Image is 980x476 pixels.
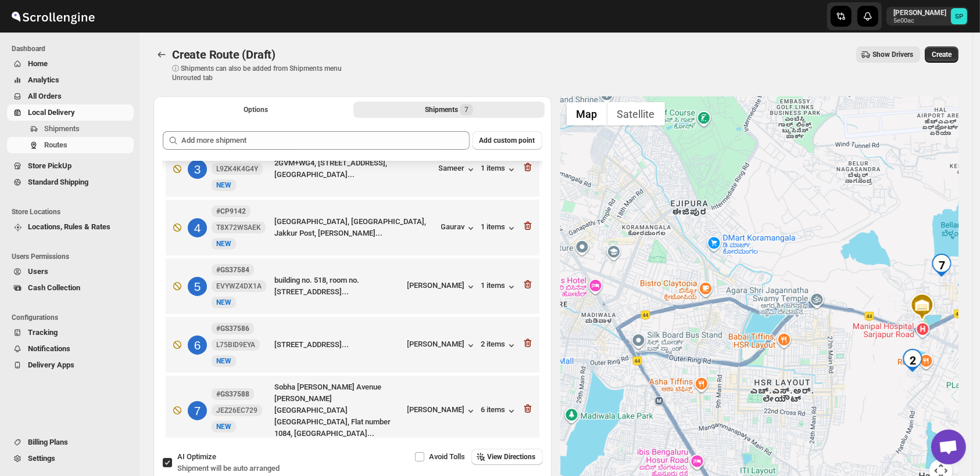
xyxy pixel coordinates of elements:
button: Users [7,264,134,280]
div: 1 items [481,164,517,175]
span: NEW [216,181,231,189]
div: Selected Shipments [153,122,552,442]
button: Billing Plans [7,434,134,450]
div: building no. 518, room no. [STREET_ADDRESS]... [274,275,403,298]
button: Home [7,56,134,72]
span: L75BID9EYA [216,340,255,349]
button: 1 items [481,222,517,234]
button: Routes [153,46,170,63]
div: 2 [901,349,924,372]
span: Configurations [12,313,134,322]
div: 6 items [481,405,517,417]
button: Routes [7,137,134,153]
div: 3 [188,160,207,179]
span: Sulakshana Pundle [951,8,967,24]
span: Cash Collection [28,283,80,292]
span: Delivery Apps [28,360,74,369]
button: Add custom point [473,131,542,150]
span: T8X72WSAEK [216,223,261,232]
button: Selected Shipments [353,102,544,118]
a: Open chat [931,430,966,464]
span: Store Locations [12,207,134,217]
input: Add more shipment [181,131,470,150]
button: Sameer [439,164,477,175]
button: Create [925,46,958,63]
button: Analytics [7,72,134,88]
span: Dashboard [12,44,134,53]
text: SP [955,13,963,20]
div: 4 [188,218,207,237]
span: Store PickUp [28,161,71,170]
span: EVYWZ4DX1A [216,282,262,291]
span: NEW [216,357,231,365]
b: #GS37588 [216,390,249,398]
span: Locations, Rules & Rates [28,222,110,231]
span: Create Route (Draft) [172,48,276,62]
button: Gaurav [441,222,477,234]
span: Add custom point [480,136,535,145]
div: 6 [188,336,207,355]
b: #CP9142 [216,207,246,215]
span: Analytics [28,75,59,84]
span: Routes [44,140,67,149]
p: 5e00ac [893,17,946,24]
span: NEW [216,298,231,306]
button: Show street map [567,102,607,125]
button: Show satellite imagery [607,102,665,125]
button: View Directions [471,449,543,465]
div: [GEOGRAPHIC_DATA], [GEOGRAPHIC_DATA], Jakkur Post, [PERSON_NAME]... [274,216,437,239]
button: Delivery Apps [7,357,134,373]
div: 5 [188,277,207,296]
span: Shipments [44,124,80,133]
span: NEW [216,240,231,248]
button: Cash Collection [7,280,134,296]
button: Notifications [7,341,134,357]
button: 2 items [481,340,517,351]
p: [PERSON_NAME] [893,8,946,17]
span: Show Drivers [872,50,913,59]
span: Tracking [28,328,58,337]
span: Shipment will be auto arranged [177,464,280,473]
div: 2GVM+WG4, [STREET_ADDRESS], [GEOGRAPHIC_DATA]... [274,157,434,181]
p: ⓘ Shipments can also be added from Shipments menu Unrouted tab [172,64,355,82]
span: AI Optimize [177,452,216,461]
button: Tracking [7,324,134,341]
button: Settings [7,450,134,467]
b: #GS37584 [216,266,249,274]
button: Shipments [7,121,134,137]
span: NEW [216,423,231,431]
span: Notifications [28,344,70,353]
button: User menu [886,7,968,26]
span: 7 [464,105,468,114]
span: JEZ26EC729 [216,406,257,415]
span: Local Delivery [28,108,75,117]
button: All Orders [7,88,134,104]
span: Billing Plans [28,438,68,446]
span: Options [244,105,268,114]
button: 1 items [481,281,517,293]
span: L9ZK4K4G4Y [216,164,258,174]
span: Settings [28,454,55,463]
button: [PERSON_NAME] [407,340,477,351]
button: Show Drivers [856,46,920,63]
span: All Orders [28,92,62,100]
div: Sobha [PERSON_NAME] Avenue [PERSON_NAME][GEOGRAPHIC_DATA] [GEOGRAPHIC_DATA], Flat number 1084, [G... [274,381,403,439]
span: View Directions [488,452,536,461]
span: Create [932,50,952,59]
span: Users [28,267,48,276]
button: [PERSON_NAME] [407,405,477,417]
div: 7 [188,401,207,420]
img: ScrollEngine [9,2,96,31]
button: [PERSON_NAME] [407,281,477,293]
span: Avoid Tolls [430,452,466,461]
div: Shipments [425,104,473,116]
div: 7 [930,254,953,277]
